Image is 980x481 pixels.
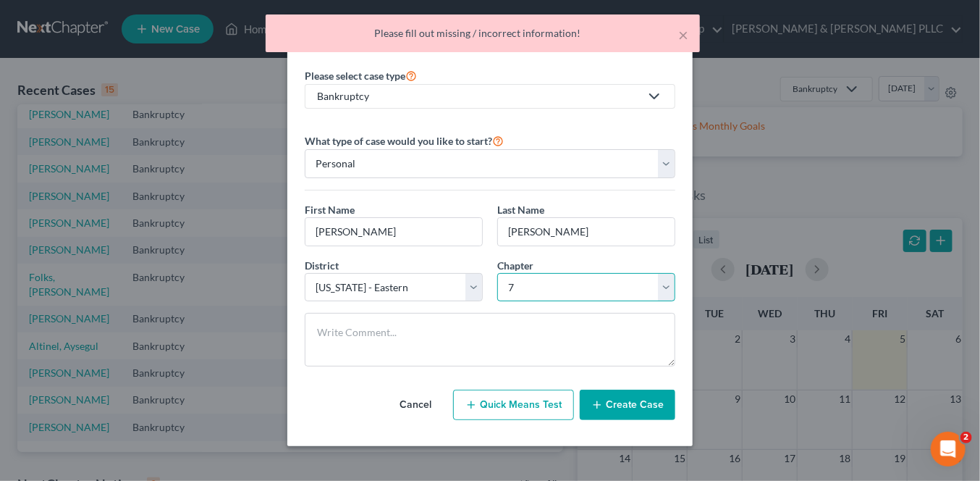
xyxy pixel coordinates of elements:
[497,204,544,216] span: Last Name
[580,390,675,420] button: Create Case
[305,132,504,149] label: What type of case would you like to start?
[305,70,405,82] span: Please select case type
[497,259,533,272] span: Chapter
[498,218,675,246] input: Enter Last Name
[317,89,640,104] div: Bankruptcy
[960,432,972,443] span: 2
[384,390,447,419] button: Cancel
[453,390,574,420] button: Quick Means Test
[305,259,339,272] span: District
[305,218,482,246] input: Enter First Name
[931,432,966,467] iframe: Intercom live chat
[277,26,688,41] div: Please fill out missing / incorrect information!
[305,204,355,216] span: First Name
[678,26,688,43] button: ×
